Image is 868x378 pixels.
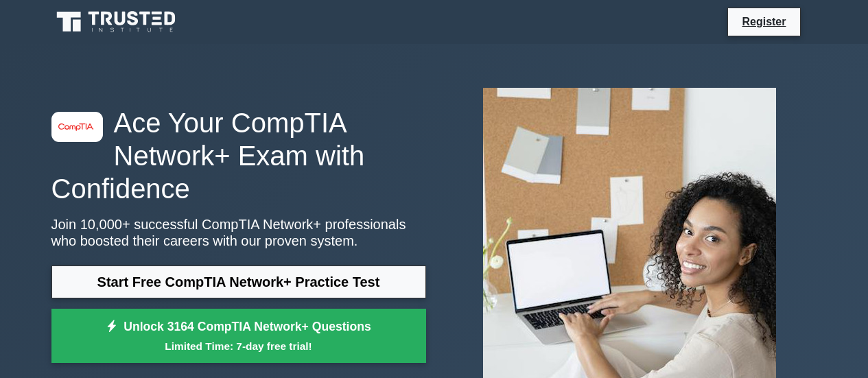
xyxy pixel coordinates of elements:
a: Start Free CompTIA Network+ Practice Test [51,265,426,298]
h1: Ace Your CompTIA Network+ Exam with Confidence [51,106,426,205]
small: Limited Time: 7-day free trial! [69,338,409,354]
a: Unlock 3164 CompTIA Network+ QuestionsLimited Time: 7-day free trial! [51,309,426,364]
p: Join 10,000+ successful CompTIA Network+ professionals who boosted their careers with our proven ... [51,216,426,249]
a: Register [734,13,794,30]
